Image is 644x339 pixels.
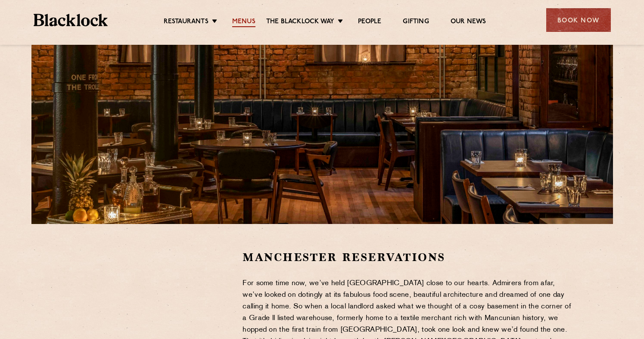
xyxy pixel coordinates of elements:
a: Menus [232,18,255,27]
a: Restaurants [164,18,208,27]
a: Gifting [403,18,429,27]
a: Our News [451,18,486,27]
a: The Blacklock Way [266,18,334,27]
div: Book Now [546,8,611,32]
a: People [358,18,381,27]
h2: Manchester Reservations [243,250,573,265]
img: BL_Textured_Logo-footer-cropped.svg [34,14,108,26]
